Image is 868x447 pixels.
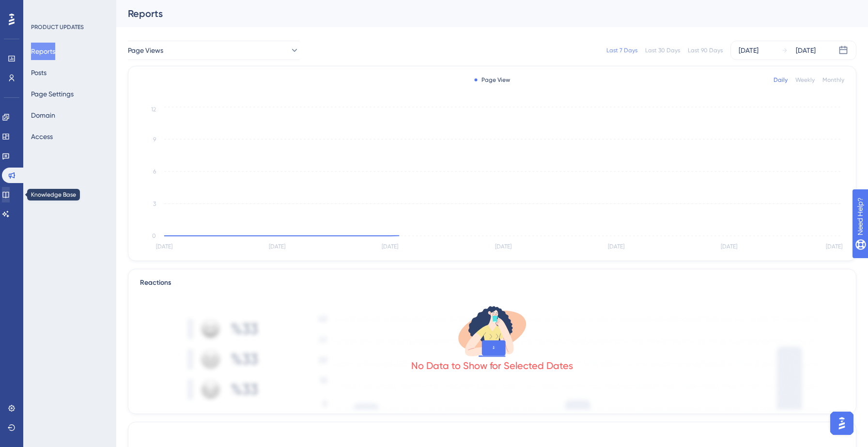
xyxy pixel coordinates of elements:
div: Reports [128,7,832,20]
tspan: 0 [152,232,156,239]
div: Monthly [822,76,844,84]
tspan: 6 [153,168,156,175]
span: Need Help? [23,2,61,14]
div: Reactions [140,277,844,289]
div: [DATE] [739,45,759,56]
span: Page Views [128,45,163,56]
tspan: [DATE] [269,243,285,250]
button: Page Settings [31,85,74,103]
tspan: [DATE] [495,243,511,250]
tspan: [DATE] [721,243,737,250]
div: [DATE] [796,45,816,56]
button: Posts [31,64,46,81]
div: Page View [475,76,510,84]
button: Access [31,128,53,145]
div: Last 90 Days [688,46,723,54]
tspan: [DATE] [826,243,842,250]
tspan: [DATE] [156,243,172,250]
div: Daily [774,76,788,84]
div: Last 7 Days [606,46,637,54]
div: PRODUCT UPDATES [31,23,84,31]
tspan: 12 [151,106,156,113]
div: Weekly [795,76,815,84]
button: Reports [31,43,55,60]
button: Page Views [128,41,299,60]
iframe: UserGuiding AI Assistant Launcher [827,409,856,438]
div: No Data to Show for Selected Dates [411,359,573,372]
tspan: [DATE] [608,243,624,250]
tspan: [DATE] [382,243,398,250]
div: Last 30 Days [645,46,680,54]
tspan: 9 [153,136,156,143]
button: Domain [31,107,55,124]
tspan: 3 [153,200,156,207]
